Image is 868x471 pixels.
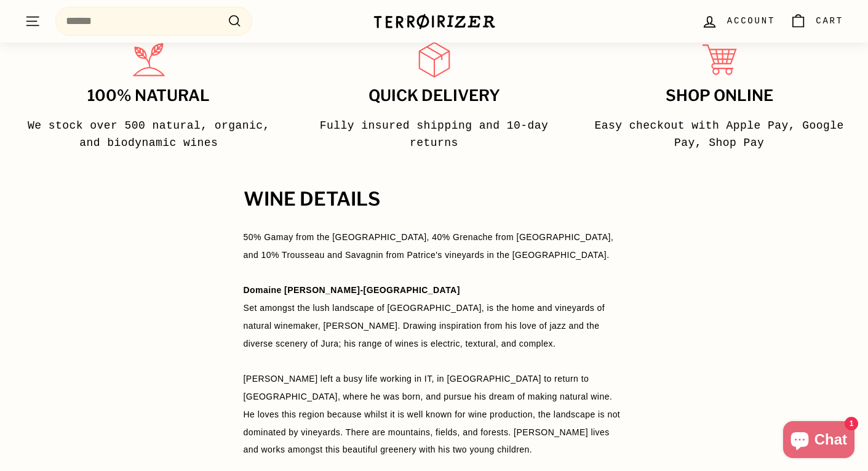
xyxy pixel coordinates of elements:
p: Easy checkout with Apple Pay, Google Pay, Shop Pay [590,117,848,153]
span: Account [727,14,775,28]
a: Cart [782,3,851,39]
h2: WINE DETAILS [244,189,625,210]
span: Cart [816,14,843,28]
p: We stock over 500 natural, organic, and biodynamic wines [20,117,278,153]
h3: 100% Natural [20,87,278,105]
strong: Domaine [PERSON_NAME]-[GEOGRAPHIC_DATA] [244,285,460,295]
h3: Quick delivery [305,87,563,105]
a: Account [694,3,782,39]
p: Fully insured shipping and 10-day returns [305,117,563,153]
h3: Shop Online [590,87,848,105]
inbox-online-store-chat: Shopify online store chat [779,421,858,461]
